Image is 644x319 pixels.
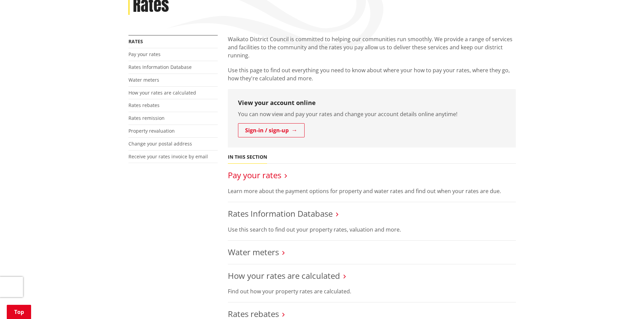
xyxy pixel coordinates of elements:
a: Rates remission [128,115,165,121]
a: How your rates are calculated [128,89,196,96]
h3: View your account online [238,99,506,107]
a: Rates [128,38,143,45]
a: Top [7,305,31,319]
iframe: Messenger Launcher [613,291,637,315]
a: Rates Information Database [128,64,192,70]
a: Property revaluation [128,128,175,134]
p: You can now view and pay your rates and change your account details online anytime! [238,110,506,118]
a: Change your postal address [128,140,192,147]
p: Waikato District Council is committed to helping our communities run smoothly. We provide a range... [228,35,516,59]
a: How your rates are calculated [228,270,340,281]
a: Receive your rates invoice by email [128,153,208,160]
a: Pay your rates [128,51,161,57]
p: Use this page to find out everything you need to know about where your how to pay your rates, whe... [228,66,516,82]
a: Water meters [228,246,279,258]
p: Use this search to find out your property rates, valuation and more. [228,225,516,234]
a: Sign-in / sign-up [238,123,305,137]
p: Learn more about the payment options for property and water rates and find out when your rates ar... [228,187,516,195]
p: Find out how your property rates are calculated. [228,287,516,295]
h5: In this section [228,154,267,160]
a: Water meters [128,77,159,83]
a: Rates rebates [128,102,160,108]
a: Rates Information Database [228,208,333,219]
a: Pay your rates [228,169,281,181]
